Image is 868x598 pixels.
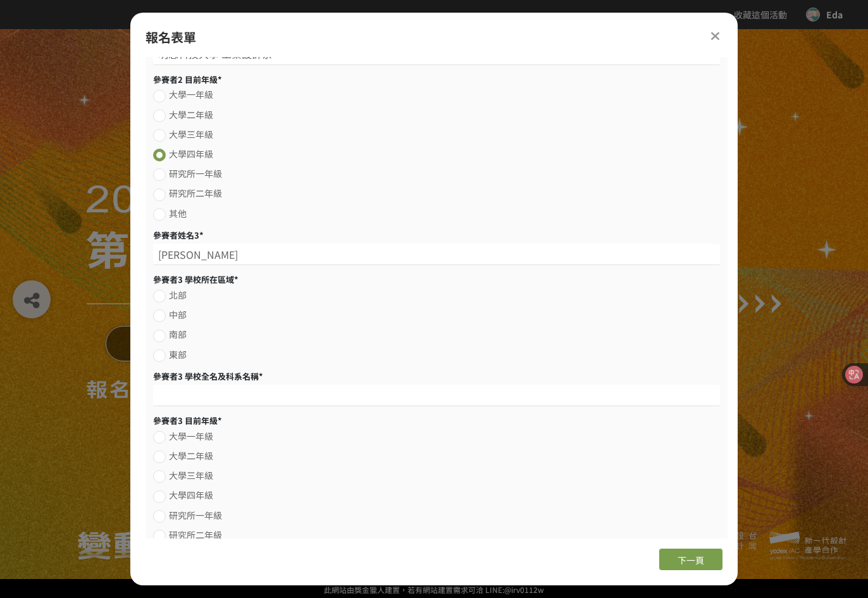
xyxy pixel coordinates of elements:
span: 參賽者2 目前年級 [153,73,218,85]
span: 大學二年級 [169,449,213,462]
span: 大學四年級 [169,489,213,501]
span: 北部 [169,289,187,301]
a: 此網站由獎金獵人建置，若有網站建置需求 [324,584,468,595]
span: 東部 [169,348,187,361]
span: 報名表單 [146,28,196,46]
span: 下一頁 [678,554,704,566]
span: 大學一年級 [169,88,213,101]
span: 可洽 LINE: [324,584,544,595]
span: 研究所一年級 [169,509,222,521]
span: 參賽者3 學校所在區域 [153,273,234,285]
img: 2025-2026 第十二屆新一代設計產學合作 [769,532,846,560]
span: 參賽者姓名3 [153,229,199,241]
span: 中部 [169,308,187,321]
span: 研究所二年級 [169,187,222,199]
span: 參賽者3 目前年級 [153,414,218,427]
span: 研究所二年級 [169,528,222,541]
img: 2025-2026 第十二屆新一代設計產學合作 [87,180,636,218]
span: 大學一年級 [169,430,213,442]
span: 參賽者3 學校全名及科系名稱 [153,370,259,382]
span: 大學四年級 [169,147,213,160]
span: 其他 [169,207,187,220]
span: 研究所一年級 [169,167,222,180]
img: 2025-2026 第十二屆新一代設計產學合作 [78,532,316,560]
span: 大學三年級 [169,469,213,482]
span: 收藏這個活動 [734,8,787,21]
span: 大學三年級 [169,128,213,140]
a: @irv0112w [504,584,544,595]
img: 2025-2026 第十二屆新一代設計產學合作 [87,380,421,399]
span: 南部 [169,328,187,340]
span: 大學二年級 [169,108,213,121]
button: 活動報名 [106,326,233,361]
button: 下一頁 [659,549,722,570]
img: 2025-2026 第十二屆新一代設計產學合作 [87,231,263,269]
